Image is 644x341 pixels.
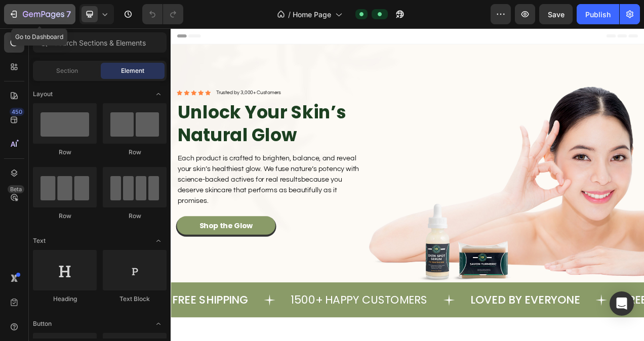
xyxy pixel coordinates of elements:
[142,4,183,24] div: Undo/Redo
[539,4,573,24] button: Save
[10,108,24,116] div: 450
[121,66,144,75] span: Element
[103,211,167,221] div: Row
[103,294,167,304] div: Text Block
[4,4,75,24] button: 7
[585,9,611,20] div: Publish
[577,4,619,24] button: Publish
[150,316,167,332] span: Toggle open
[171,28,644,341] iframe: Design area
[548,10,565,19] span: Save
[610,291,634,316] div: Open Intercom Messenger
[66,8,71,20] p: 7
[56,66,78,75] span: Section
[150,233,167,249] span: Toggle open
[33,236,46,245] span: Text
[33,319,52,328] span: Button
[33,90,53,99] span: Layout
[288,9,291,20] span: /
[33,148,97,157] div: Row
[33,32,167,53] input: Search Sections & Elements
[293,9,331,20] span: Home Page
[8,185,24,193] div: Beta
[150,86,167,102] span: Toggle open
[103,148,167,157] div: Row
[33,211,97,221] div: Row
[33,294,97,304] div: Heading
